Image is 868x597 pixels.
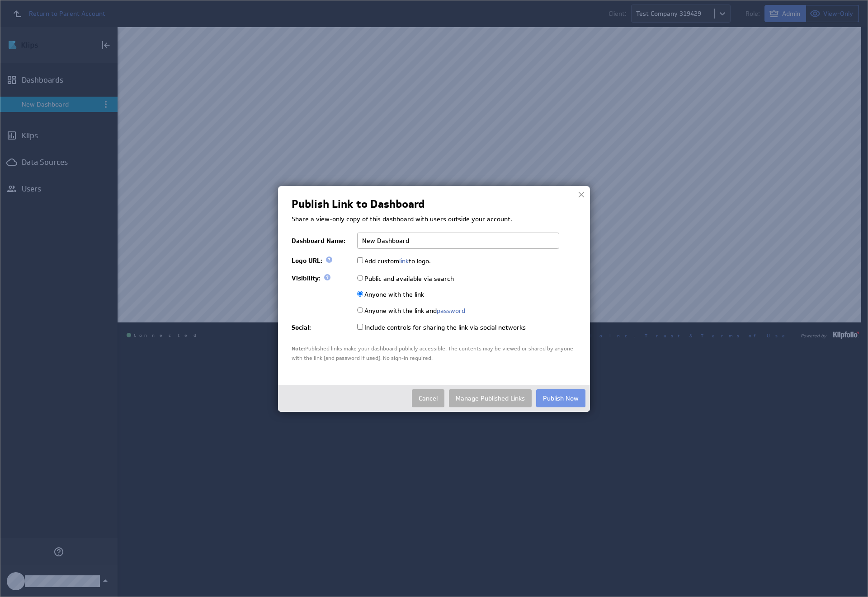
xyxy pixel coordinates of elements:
input: Anyone with the link andpassword [357,307,363,313]
span: Note: [292,345,305,352]
a: Manage Published Links [449,389,532,407]
label: Anyone with the link and [357,307,465,315]
td: Logo URL: [292,252,353,269]
h2: Publish Link to Dashboard [292,200,425,209]
input: Public and available via search [357,275,363,281]
label: Add custom to logo. [357,257,431,265]
a: password [437,307,465,315]
a: link [399,257,409,265]
label: Anyone with the link [357,290,424,298]
input: Anyone with the link [357,291,363,297]
td: Social: [292,318,353,335]
td: Dashboard Name: [292,229,353,252]
label: Include controls for sharing the link via social networks [357,323,526,331]
p: Share a view-only copy of this dashboard with users outside your account. [292,215,576,224]
input: Include controls for sharing the link via social networks [357,324,363,330]
button: Publish Now [536,389,585,407]
div: Published links make your dashboard publicly accessible. The contents may be viewed or shared by ... [292,344,576,362]
input: Add customlinkto logo. [357,257,363,263]
button: Cancel [412,389,444,407]
td: Visibility: [292,269,353,286]
label: Public and available via search [357,275,454,283]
